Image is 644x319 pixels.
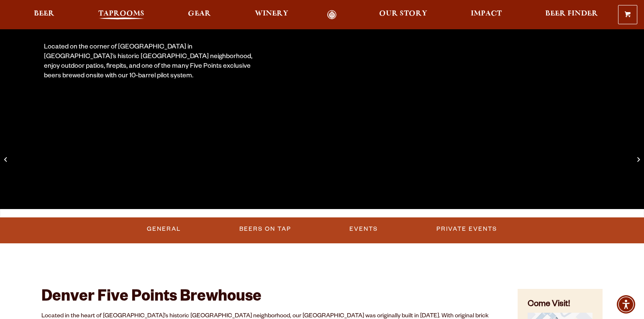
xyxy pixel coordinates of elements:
a: Gear [182,10,216,19]
div: Located on the corner of [GEOGRAPHIC_DATA] in [GEOGRAPHIC_DATA]’s historic [GEOGRAPHIC_DATA] neig... [44,43,259,82]
a: Our Story [374,10,433,19]
span: Gear [188,10,211,17]
a: Taprooms [93,10,150,19]
a: Beer [29,10,60,19]
span: Beer Finder [545,10,598,17]
h2: Denver Five Points Brewhouse [42,289,497,307]
a: Odell Home [316,10,348,19]
div: Accessibility Menu [617,295,635,314]
a: Events [346,219,381,239]
a: General [144,219,184,239]
span: Impact [471,10,502,17]
a: Private Events [433,219,500,239]
a: Winery [249,10,294,19]
a: Beer Finder [540,10,603,19]
span: Our Story [379,10,427,17]
span: Winery [255,10,288,17]
a: Beers on Tap [236,219,295,239]
span: Beer [34,10,55,17]
h4: Come Visit! [528,299,592,311]
a: Impact [465,10,507,19]
span: Taprooms [98,10,144,17]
